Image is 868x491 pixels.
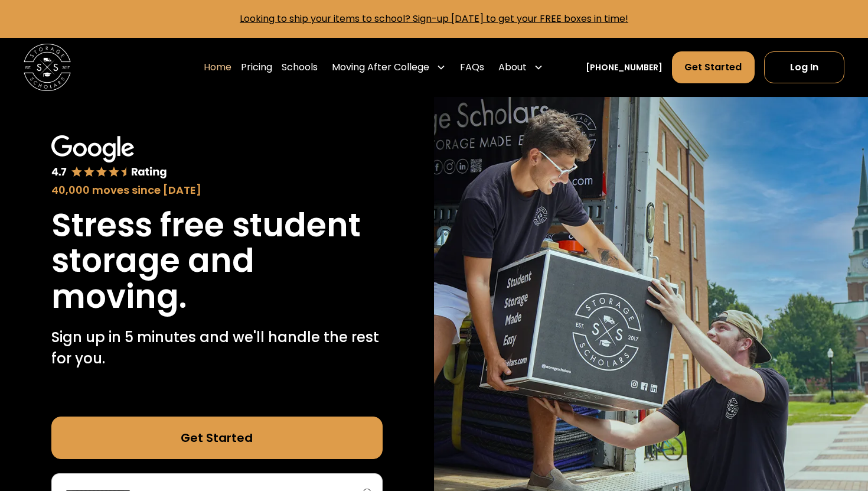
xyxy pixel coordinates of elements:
[241,51,272,84] a: Pricing
[672,51,754,83] a: Get Started
[24,44,71,91] a: home
[51,207,383,315] h1: Stress free student storage and moving.
[327,51,451,84] div: Moving After College
[494,51,548,84] div: About
[240,12,628,25] a: Looking to ship your items to school? Sign-up [DATE] to get your FREE boxes in time!
[460,51,484,84] a: FAQs
[332,60,429,74] div: Moving After College
[204,51,231,84] a: Home
[498,60,527,74] div: About
[51,135,168,180] img: Google 4.7 star rating
[586,61,663,74] a: [PHONE_NUMBER]
[51,182,383,198] div: 40,000 moves since [DATE]
[24,44,71,91] img: Storage Scholars main logo
[51,327,383,369] p: Sign up in 5 minutes and we'll handle the rest for you.
[764,51,844,83] a: Log In
[282,51,318,84] a: Schools
[51,417,383,459] a: Get Started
